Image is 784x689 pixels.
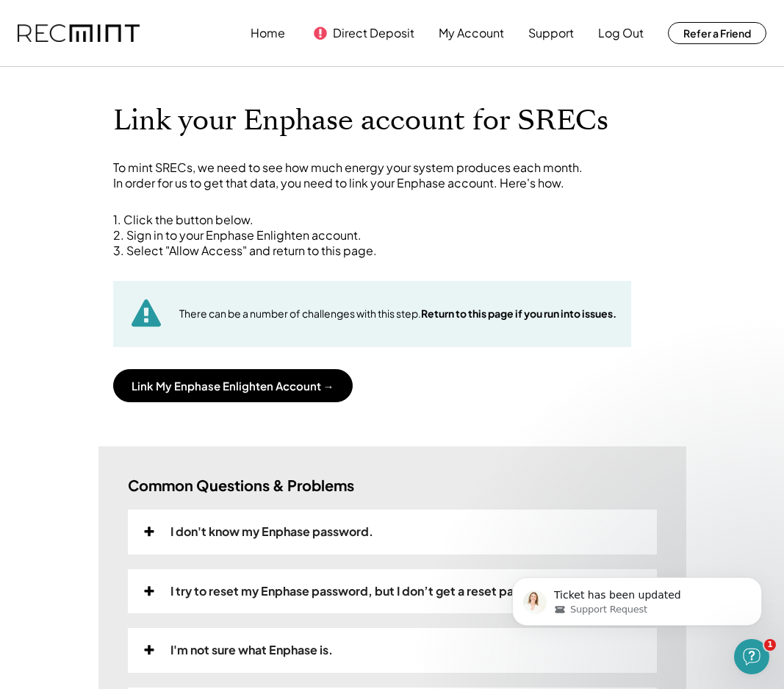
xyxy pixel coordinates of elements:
img: recmint-logotype%403x.png [18,24,140,43]
strong: Return to this page if you run into issues. [421,307,616,320]
iframe: Intercom notifications message [490,546,784,649]
button: Log Out [598,18,644,48]
div: I'm not sure what Enphase is. [170,643,333,658]
button: Direct Deposit [333,18,414,48]
div: 1. Click the button below. 2. Sign in to your Enphase Enlighten account. 3. Select "Allow Access"... [113,213,672,258]
div: To mint SRECs, we need to see how much energy your system produces each month. In order for us to... [113,160,672,191]
h1: Link your Enphase account for SRECs [113,104,672,138]
h3: Common Questions & Problems [128,476,354,495]
button: Link My Enphase Enlighten Account → [113,369,353,402]
div: I try to reset my Enphase password, but I don’t get a reset password email. [170,584,593,599]
button: Refer a Friend [668,22,766,44]
button: Home [251,18,285,48]
div: There can be a number of challenges with this step. [179,307,616,321]
button: Support [528,18,574,48]
span: 1 [764,639,776,651]
button: My Account [439,18,504,48]
iframe: Intercom live chat [734,639,769,674]
div: I don't know my Enphase password. [170,524,373,540]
